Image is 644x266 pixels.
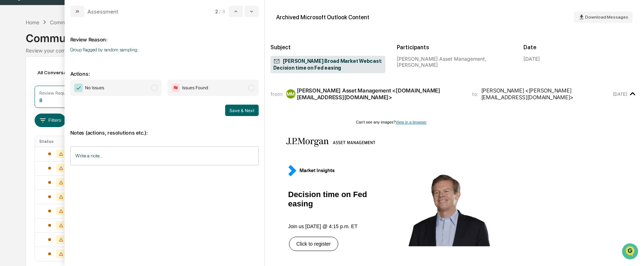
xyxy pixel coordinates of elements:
p: Notes (actions, resolutions etc.): [70,121,259,136]
button: Start new chat [121,57,130,65]
span: 2 [215,9,218,14]
div: Assessment [87,8,118,15]
th: Status [35,136,79,147]
a: Powered byPylon [50,121,86,126]
h2: Participants [397,44,512,51]
div: [PERSON_NAME] <[PERSON_NAME][EMAIL_ADDRESS][DOMAIN_NAME]> [481,87,612,101]
p: Can't see any images? [282,120,501,125]
span: Issues Found [182,84,208,91]
div: [PERSON_NAME] Asset Management, [PERSON_NAME] [397,56,512,68]
button: Save & Next [225,105,259,116]
a: Having trouble viewing this email? View in a browser. [396,120,427,125]
span: to: [472,91,478,97]
div: Archived Microsoft Outlook Content [276,14,369,21]
div: 🖐️ [7,91,13,96]
p: Join us [DATE] @ 4:15 p.m. ET [288,224,388,230]
h1: Decision time on Fed easing [288,190,388,209]
span: Attestations [59,90,88,97]
p: Review Reason: [70,28,259,42]
div: Communications Archive [26,26,618,45]
time: Wednesday, September 17, 2025 at 6:04:38 AM [613,91,627,97]
div: [DATE] [523,56,540,62]
span: Preclearance [14,90,46,97]
span: Pylon [71,121,86,126]
div: Communications Archive [50,19,108,25]
div: 🗄️ [52,91,57,96]
div: Home [26,19,39,25]
h2: Subject [270,44,386,51]
img: David Kelly [390,171,508,246]
span: [PERSON_NAME] Broad Market Webcast: Decision time on Fed easing [273,58,383,71]
span: / 8 [219,9,227,14]
div: Start new chat [24,55,117,62]
img: Checkmark [74,84,83,92]
div: 🔎 [7,104,13,110]
div: All Conversations [35,67,88,78]
a: 🖐️Preclearance [4,87,49,100]
div: We're available if you need us! [24,62,90,67]
iframe: Open customer support [621,242,640,262]
img: 1746055101610-c473b297-6a78-478c-a979-82029cc54cd1 [7,55,20,67]
p: Group flagged by random sampling. [70,47,259,52]
span: No Issues [85,84,104,91]
a: 🔎Data Lookup [4,101,48,114]
span: Data Lookup [14,104,45,111]
a: 🗄️Attestations [49,87,91,100]
div: Review Required [39,90,73,96]
span: Download Messages [585,15,628,20]
p: How can we help? [7,15,130,26]
div: MM [286,89,295,99]
img: Flag [171,84,180,92]
img: Market Insights [288,165,342,176]
button: Download Messages [574,11,633,23]
span: from: [270,91,283,97]
button: Filters [35,114,66,127]
h2: Date [523,44,639,51]
div: [PERSON_NAME] Asset Management <[DOMAIN_NAME][EMAIL_ADDRESS][DOMAIN_NAME]> [297,87,463,101]
a: Click to register [296,241,331,247]
div: 8 [39,97,42,103]
img: J.P.Morgan Asset Management [286,138,375,147]
div: Review your communication records across channels [26,47,618,54]
p: Actions: [70,62,259,77]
